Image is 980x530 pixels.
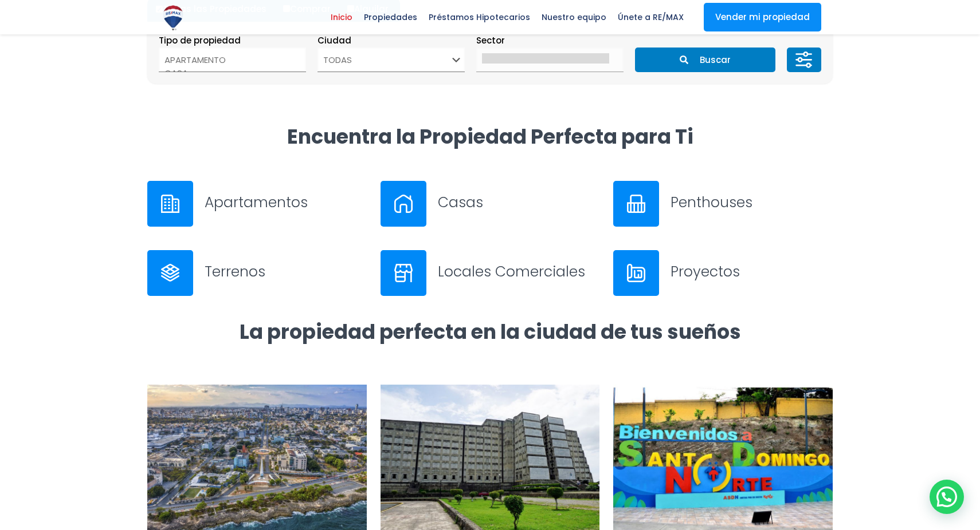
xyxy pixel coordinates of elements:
[358,9,423,26] span: Propiedades
[287,122,693,151] strong: Encuentra la Propiedad Perfecta para Ti
[704,3,821,31] a: Vender mi propiedad
[381,250,600,296] a: Locales Comerciales
[205,262,367,282] h3: Terrenos
[438,192,600,212] h3: Casas
[240,318,741,346] strong: La propiedad perfecta en la ciudad de tus sueños
[147,181,367,227] a: Apartamentos
[423,9,536,26] span: Préstamos Hipotecarios
[476,34,505,46] span: Sector
[635,48,775,72] button: Buscar
[438,262,600,282] h3: Locales Comerciales
[164,53,292,66] option: APARTAMENTO
[159,34,241,46] span: Tipo de propiedad
[671,192,833,212] h3: Penthouses
[612,9,689,26] span: Únete a RE/MAX
[671,262,833,282] h3: Proyectos
[613,181,833,227] a: Penthouses
[325,9,358,26] span: Inicio
[164,66,292,80] option: CASA
[317,34,351,46] span: Ciudad
[536,9,612,26] span: Nuestro equipo
[205,192,367,212] h3: Apartamentos
[613,250,833,296] a: Proyectos
[159,3,187,32] img: Logo de REMAX
[147,250,367,296] a: Terrenos
[381,181,600,227] a: Casas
